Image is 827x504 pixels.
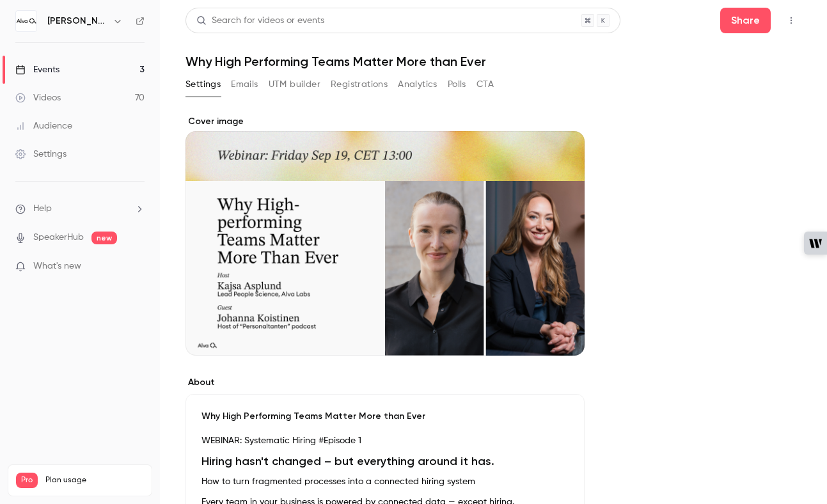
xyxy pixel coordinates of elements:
[185,115,585,356] section: Cover image
[201,474,569,489] p: How to turn fragmented processes into a connected hiring system
[33,260,81,273] span: What's new
[47,15,107,28] h6: [PERSON_NAME] Labs
[91,232,117,244] span: new
[15,148,67,161] div: Settings
[231,74,258,95] button: Emails
[33,202,52,216] span: Help
[196,14,324,28] div: Search for videos or events
[331,74,388,95] button: Registrations
[16,11,36,31] img: Alva Labs
[15,91,61,104] div: Videos
[185,376,585,389] label: About
[33,231,84,244] a: SpeakerHub
[185,54,801,69] h1: Why High Performing Teams Matter More than Ever
[201,453,569,469] h1: Hiring hasn't changed – but everything around it has.
[201,410,569,423] p: Why High Performing Teams Matter More than Ever
[15,63,59,76] div: Events
[45,475,144,485] span: Plan usage
[15,120,72,132] div: Audience
[16,473,38,488] span: Pro
[269,74,320,95] button: UTM builder
[720,8,771,33] button: Share
[185,115,585,128] label: Cover image
[185,74,221,95] button: Settings
[477,74,494,95] button: CTA
[129,261,145,272] iframe: Noticeable Trigger
[448,74,466,95] button: Polls
[398,74,437,95] button: Analytics
[201,433,569,448] p: WEBINAR: Systematic Hiring #Episode 1
[15,202,145,216] li: help-dropdown-opener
